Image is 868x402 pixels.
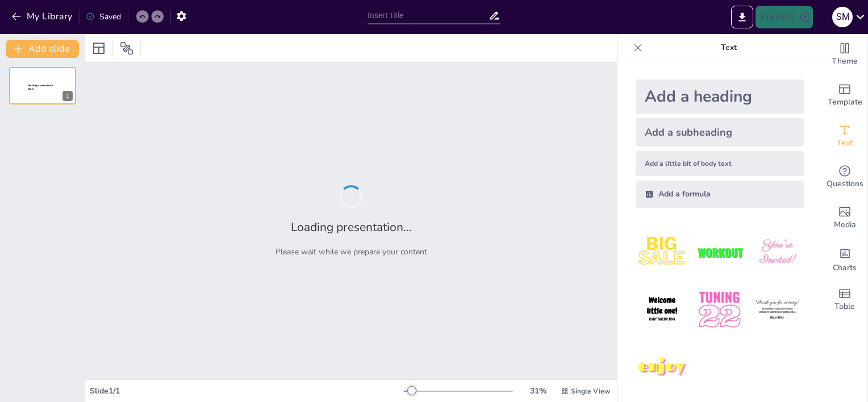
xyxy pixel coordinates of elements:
div: 31 % [524,386,552,396]
span: Questions [827,178,863,190]
span: Position [120,41,133,55]
img: 6.jpeg [751,283,804,336]
span: Sendsteps presentation editor [28,84,53,90]
div: Slide 1 / 1 [90,386,404,396]
div: Add a formula [636,181,804,208]
div: Add ready made slides [822,75,867,116]
button: S M [832,6,853,28]
div: Add a subheading [636,118,804,146]
span: Single View [571,387,610,396]
span: Theme [832,55,858,68]
h2: Loading presentation... [291,219,412,235]
div: Add a little bit of body text [636,151,804,176]
button: Export to PowerPoint [731,6,753,28]
p: Text [647,34,811,61]
div: Change the overall theme [822,34,867,75]
button: Add slide [6,40,79,58]
div: Add images, graphics, shapes or video [822,198,867,238]
img: 1.jpeg [636,226,688,279]
button: My Library [9,7,77,26]
div: Add charts and graphs [822,238,867,279]
img: 7.jpeg [636,341,688,394]
div: Layout [90,39,108,57]
p: Please wait while we prepare your content [276,246,427,257]
div: 1 [62,91,73,101]
span: Charts [833,262,857,274]
span: Media [834,219,856,231]
button: Present [756,6,812,28]
span: Template [828,96,862,108]
img: 2.jpeg [693,226,746,279]
div: Add a table [822,279,867,320]
img: 5.jpeg [693,283,746,336]
input: Insert title [368,7,489,24]
img: 3.jpeg [751,226,804,279]
div: S M [832,7,853,27]
img: 4.jpeg [636,283,688,336]
span: Table [834,300,855,313]
div: Get real-time input from your audience [822,157,867,198]
div: Add a heading [636,79,804,114]
div: 1 [9,67,76,104]
div: Saved [86,11,121,22]
span: Text [837,137,853,149]
div: Add text boxes [822,116,867,157]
